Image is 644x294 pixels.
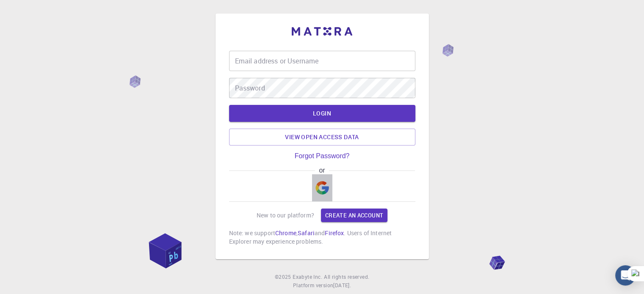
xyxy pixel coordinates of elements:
[229,229,415,246] p: Note: we support , and . Users of Internet Explorer may experience problems.
[293,273,322,281] a: Exabyte Inc.
[275,229,296,237] a: Chrome
[324,273,369,281] span: All rights reserved.
[293,273,322,280] span: Exabyte Inc.
[229,129,415,146] a: View open access data
[321,209,387,222] a: Create an account
[229,105,415,122] button: LOGIN
[257,211,314,220] p: New to our platform?
[615,265,636,286] div: Open Intercom Messenger
[325,229,344,237] a: Firefox
[333,281,351,290] a: [DATE].
[293,281,333,290] span: Platform version
[298,229,315,237] a: Safari
[295,152,350,160] a: Forgot Password?
[333,282,351,289] span: [DATE] .
[315,167,329,174] span: or
[315,181,329,195] img: Google
[275,273,293,281] span: © 2025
